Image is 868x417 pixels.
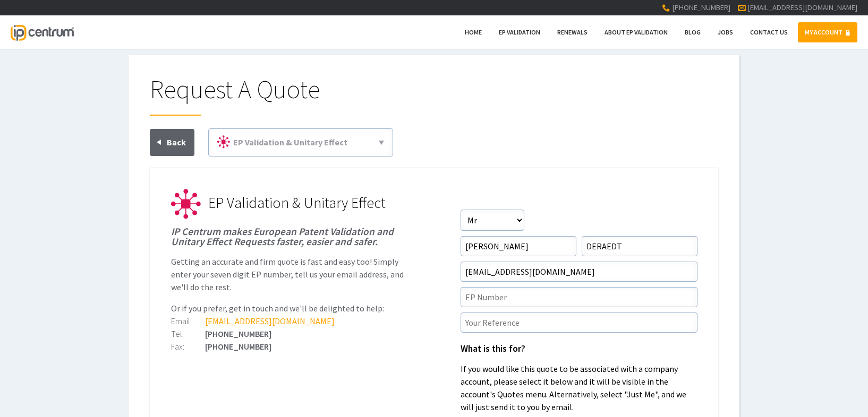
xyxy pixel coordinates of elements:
h1: Request A Quote [150,76,718,116]
p: If you would like this quote to be associated with a company account, please select it below and ... [461,362,697,413]
a: Jobs [711,22,740,42]
a: Contact Us [743,22,795,42]
a: Home [458,22,489,42]
span: About EP Validation [605,28,668,36]
a: MY ACCOUNT [798,22,857,42]
span: Jobs [718,28,733,36]
input: EP Number [461,287,697,307]
p: Getting an accurate and firm quote is fast and easy too! Simply enter your seven digit EP number,... [171,255,408,293]
span: EP Validation [499,28,540,36]
p: Or if you prefer, get in touch and we'll be delighted to help: [171,302,408,315]
span: Contact Us [750,28,788,36]
h1: What is this for? [461,344,697,354]
span: [PHONE_NUMBER] [672,3,730,12]
a: EP Validation [492,22,547,42]
h1: IP Centrum makes European Patent Validation and Unitary Effect Requests faster, easier and safer. [171,227,408,247]
a: EP Validation & Unitary Effect [213,133,388,152]
div: [PHONE_NUMBER] [171,329,408,338]
div: [PHONE_NUMBER] [171,342,408,351]
a: IP Centrum [11,15,73,49]
input: Surname [582,236,697,256]
span: Back [167,137,186,147]
span: Home [465,28,482,36]
a: Blog [678,22,708,42]
a: [EMAIL_ADDRESS][DOMAIN_NAME] [205,316,335,326]
a: About EP Validation [598,22,675,42]
div: Fax: [171,342,205,351]
input: Your Reference [461,312,697,333]
div: Email: [171,317,205,325]
span: EP Validation & Unitary Effect [208,193,386,212]
span: Renewals [557,28,588,36]
a: [EMAIL_ADDRESS][DOMAIN_NAME] [747,3,857,12]
a: Renewals [550,22,594,42]
input: Email [461,262,697,282]
a: Back [150,129,194,156]
span: Blog [685,28,701,36]
span: EP Validation & Unitary Effect [233,137,347,147]
input: First Name [461,236,576,256]
div: Tel: [171,329,205,338]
